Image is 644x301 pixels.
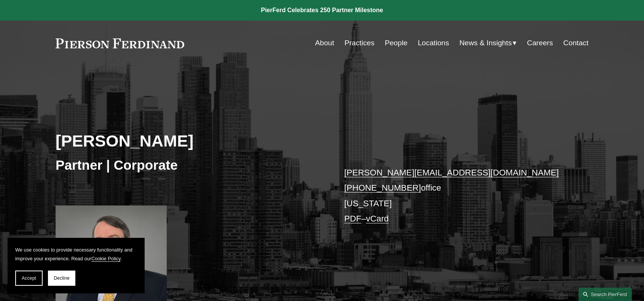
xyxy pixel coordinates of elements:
a: About [315,36,334,50]
a: [PERSON_NAME][EMAIL_ADDRESS][DOMAIN_NAME] [344,168,559,177]
a: Contact [563,36,588,50]
a: vCard [366,214,389,223]
p: office [US_STATE] – [344,165,566,226]
a: [PHONE_NUMBER] [344,183,421,193]
h3: Partner | Corporate [56,157,322,174]
span: Accept [22,276,36,281]
a: Search this site [579,288,632,301]
a: Practices [344,36,375,50]
a: People [385,36,408,50]
span: Decline [54,276,70,281]
h2: [PERSON_NAME] [56,131,322,151]
section: Cookie banner [8,238,145,293]
a: Locations [418,36,449,50]
span: News & Insights [459,37,512,50]
button: Decline [48,271,75,286]
a: Careers [527,36,553,50]
a: PDF [344,214,361,223]
p: We use cookies to provide necessary functionality and improve your experience. Read our . [15,245,137,263]
a: folder dropdown [459,36,517,50]
a: Cookie Policy [91,256,121,261]
button: Accept [15,271,43,286]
